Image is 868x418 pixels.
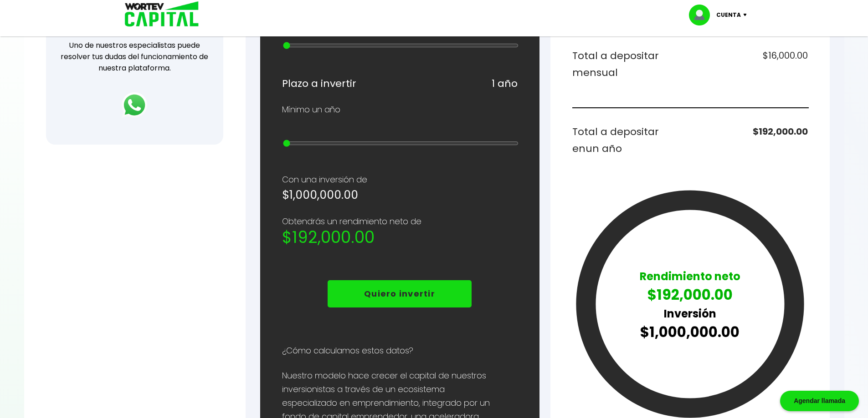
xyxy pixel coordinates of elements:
[282,103,340,116] p: Mínimo un año
[282,173,518,186] p: Con una inversión de
[693,47,808,81] h6: $16,000.00
[328,280,472,307] button: Quiero invertir
[282,344,518,358] p: ¿Cómo calculamos estos datos?
[282,228,518,247] h2: $192,000.00
[492,75,518,92] h6: 1 año
[640,322,740,343] p: $1,000,000.00
[640,284,740,306] p: $192,000.00
[282,186,518,204] h5: $1,000,000.00
[640,306,740,322] p: Inversión
[364,287,435,301] p: Quiero invertir
[122,92,147,118] img: logos_whatsapp-icon.242b2217.svg
[640,268,740,284] p: Rendimiento neto
[572,47,687,81] h6: Total a depositar mensual
[716,8,741,22] p: Cuenta
[741,14,753,16] img: icon-down
[282,75,356,92] h6: Plazo a invertir
[58,40,211,74] p: Uno de nuestros especialistas puede resolver tus dudas del funcionamiento de nuestra plataforma.
[693,123,808,157] h6: $192,000.00
[572,123,687,157] h6: Total a depositar en un año
[689,5,716,25] img: profile-image
[282,215,518,228] p: Obtendrás un rendimiento neto de
[780,391,859,411] div: Agendar llamada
